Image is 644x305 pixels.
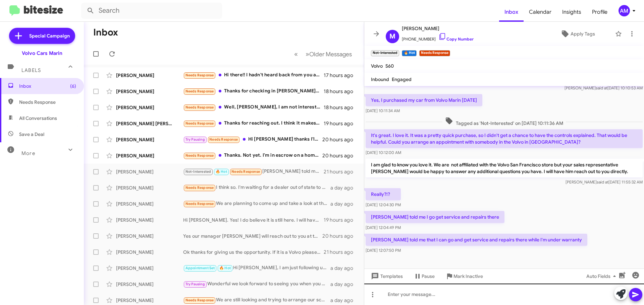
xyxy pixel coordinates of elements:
[324,168,359,175] div: 21 hours ago
[371,76,389,82] span: Inbound
[185,89,214,93] span: Needs Response
[440,270,488,282] button: Mark Inactive
[183,280,330,288] div: Wonderful we look forward to seeing you when you get back.
[324,217,359,223] div: 19 hours ago
[597,179,608,184] span: said at
[185,266,215,270] span: Appointment Set
[422,270,435,282] span: Pause
[330,265,359,272] div: a day ago
[366,94,482,106] p: Yes, I purchased my car from Volvo Marin [DATE]
[185,137,205,142] span: Try Pausing
[183,264,330,272] div: Hi [PERSON_NAME], I am just following up. I see that [PERSON_NAME] reached out to you
[330,297,359,304] div: a day ago
[392,76,412,82] span: Engaged
[116,297,183,304] div: [PERSON_NAME]
[185,73,214,77] span: Needs Response
[366,248,401,253] span: [DATE] 12:07:50 PM
[324,72,359,79] div: 17 hours ago
[330,201,359,207] div: a day ago
[19,131,44,138] span: Save a Deal
[324,104,359,111] div: 18 hours ago
[324,249,359,255] div: 21 hours ago
[183,296,330,304] div: We are still looking and trying to arrange our schedule to have some availability [DATE]. Do you ...
[116,120,183,127] div: [PERSON_NAME] [PERSON_NAME]
[29,32,70,39] span: Special Campaign
[70,83,76,89] span: (6)
[294,50,298,58] span: «
[366,159,643,177] p: I am glad to know you love it. We are not affiliated with the Volvo San Francisco store but your ...
[306,50,309,58] span: »
[185,298,214,302] span: Needs Response
[402,50,416,56] small: 🔥 Hot
[322,136,359,143] div: 20 hours ago
[581,270,624,282] button: Auto Fields
[371,63,383,69] span: Volvo
[185,185,214,190] span: Needs Response
[619,5,630,16] div: AM
[116,152,183,159] div: [PERSON_NAME]
[185,202,214,206] span: Needs Response
[566,179,643,184] span: [PERSON_NAME] [DATE] 11:55:32 AM
[183,136,322,143] div: Hi [PERSON_NAME] thanks I'll be in touch this month -[PERSON_NAME]'s been helping me.
[402,32,474,43] span: [PHONE_NUMBER]
[183,168,324,175] div: [PERSON_NAME] told me that I can go and get service and repairs there while I'm under warranty
[116,184,183,191] div: [PERSON_NAME]
[499,2,524,22] a: Inbox
[366,150,401,155] span: [DATE] 10:12:00 AM
[116,265,183,272] div: [PERSON_NAME]
[116,249,183,255] div: [PERSON_NAME]
[364,270,408,282] button: Templates
[366,129,643,148] p: It's great. I love it. It was a pretty quick purchase, so I didn't get a chance to have the contr...
[183,103,324,111] div: Well, [PERSON_NAME], I am not interested in suede like seats. I would only be interested in a Nau...
[322,233,359,239] div: 20 hours ago
[183,71,324,79] div: Hi there!! I hadn't heard back from you and was wondering if you had found an all black hybrid xc...
[322,152,359,159] div: 20 hours ago
[366,211,504,223] p: [PERSON_NAME] told me I go get service and repairs there
[370,270,403,282] span: Templates
[324,120,359,127] div: 19 hours ago
[309,51,352,58] span: Older Messages
[557,2,587,22] a: Insights
[22,50,62,57] div: Volvo Cars Marin
[402,24,474,32] span: [PERSON_NAME]
[366,202,401,207] span: [DATE] 12:04:30 PM
[330,184,359,191] div: a day ago
[216,169,227,174] span: 🔥 Hot
[290,47,302,61] button: Previous
[586,270,619,282] span: Auto Fields
[596,85,607,90] span: said at
[302,47,356,61] button: Next
[116,136,183,143] div: [PERSON_NAME]
[183,249,324,255] div: Ok thanks for giving us the opportunity. If it is a Volvo please keep in mind we can also sell yo...
[183,200,330,208] div: We are planning to come up and take a look at the one we have interest in [DATE] morning when you...
[183,152,322,159] div: Thanks. Not yet. I'm in escrow on a home purchase so I can't mess with my credit right now.
[116,104,183,111] div: [PERSON_NAME]
[389,31,395,42] span: M
[613,5,637,16] button: AM
[185,153,214,158] span: Needs Response
[21,67,41,73] span: Labels
[116,88,183,95] div: [PERSON_NAME]
[185,121,214,126] span: Needs Response
[183,217,324,223] div: Hi [PERSON_NAME]. Yes! I do believe it is still here. I will have [PERSON_NAME] reach out to you....
[93,27,118,38] h1: Inbox
[587,2,613,22] a: Profile
[116,217,183,223] div: [PERSON_NAME]
[19,99,76,105] span: Needs Response
[524,2,557,22] a: Calendar
[290,47,356,61] nav: Page navigation example
[543,28,612,40] button: Apply Tags
[442,117,566,127] span: Tagged as 'Not-Interested' on [DATE] 10:11:36 AM
[371,50,399,56] small: Not-Interested
[116,168,183,175] div: [PERSON_NAME]
[366,225,401,230] span: [DATE] 12:04:49 PM
[366,108,400,113] span: [DATE] 10:11:34 AM
[571,28,595,40] span: Apply Tags
[366,188,401,200] p: Really?!?
[185,282,205,286] span: Try Pausing
[438,36,474,42] a: Copy Number
[209,137,238,142] span: Needs Response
